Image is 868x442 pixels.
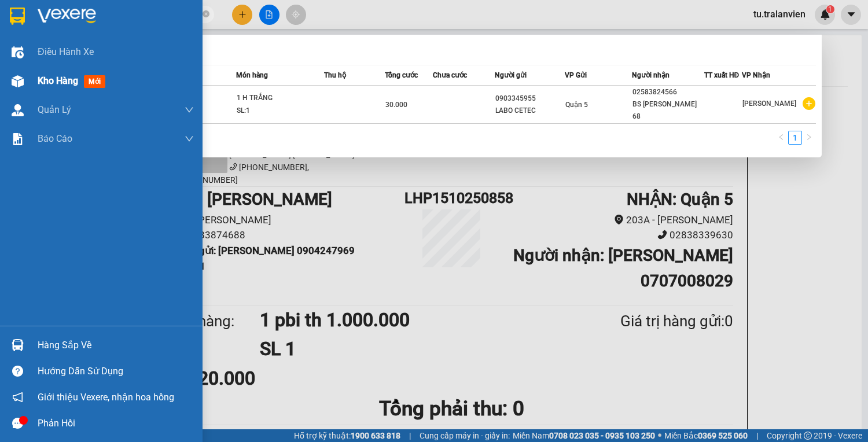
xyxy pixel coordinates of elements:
[788,131,802,145] li: 1
[38,102,71,117] span: Quản Lý
[38,337,194,354] div: Hàng sắp về
[38,75,78,86] span: Kho hàng
[203,9,209,20] span: close-circle
[774,131,788,145] button: left
[12,366,23,377] span: question-circle
[802,131,816,145] button: right
[185,134,194,143] span: down
[778,134,785,141] span: left
[632,86,704,98] div: 02583824566
[495,71,527,79] span: Người gửi
[385,71,418,79] span: Tổng cước
[12,75,24,87] img: warehouse-icon
[789,131,801,144] a: 1
[632,71,670,79] span: Người nhận
[495,93,564,105] div: 0903345955
[433,71,467,79] span: Chưa cước
[806,134,812,141] span: right
[12,418,23,429] span: message
[12,104,24,116] img: warehouse-icon
[12,133,24,145] img: solution-icon
[495,105,564,117] div: LABO CETEC
[38,390,174,404] span: Giới thiệu Vexere, nhận hoa hồng
[237,92,323,105] div: 1 H TRẮNG
[742,100,796,108] span: [PERSON_NAME]
[385,101,407,109] span: 30.000
[203,10,209,17] span: close-circle
[742,71,770,79] span: VP Nhận
[12,339,24,351] img: warehouse-icon
[38,131,72,146] span: Báo cáo
[12,46,24,58] img: warehouse-icon
[38,45,94,59] span: Điều hành xe
[565,101,588,109] span: Quận 5
[704,71,740,79] span: TT xuất HĐ
[237,105,323,117] div: SL: 1
[803,97,815,110] span: plus-circle
[185,105,194,115] span: down
[324,71,346,79] span: Thu hộ
[84,75,105,88] span: mới
[565,71,587,79] span: VP Gửi
[236,71,268,79] span: Món hàng
[774,131,788,145] li: Previous Page
[38,363,194,380] div: Hướng dẫn sử dụng
[632,98,704,123] div: BS [PERSON_NAME] 68
[12,392,23,403] span: notification
[10,8,25,25] img: logo-vxr
[38,415,194,432] div: Phản hồi
[802,131,816,145] li: Next Page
